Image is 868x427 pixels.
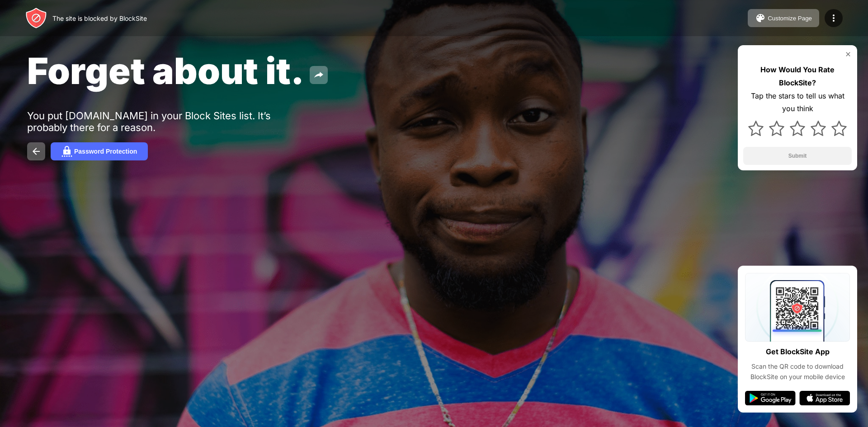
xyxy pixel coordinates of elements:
[799,391,850,405] img: app-store.svg
[831,121,847,136] img: star.svg
[27,49,304,93] span: Forget about it.
[31,146,42,157] img: back.svg
[766,345,830,358] div: Get BlockSite App
[769,121,784,136] img: star.svg
[844,51,852,58] img: rate-us-close.svg
[313,70,324,80] img: share.svg
[790,121,805,136] img: star.svg
[743,63,852,89] div: How Would You Rate BlockSite?
[74,148,137,155] div: Password Protection
[828,13,839,23] img: menu-icon.svg
[748,9,819,27] button: Customize Page
[51,142,148,160] button: Password Protection
[52,14,147,22] div: The site is blocked by BlockSite
[61,146,72,157] img: password.svg
[745,273,850,342] img: qrcode.svg
[748,121,764,136] img: star.svg
[768,15,812,22] div: Customize Page
[811,121,826,136] img: star.svg
[745,361,850,382] div: Scan the QR code to download BlockSite on your mobile device
[743,147,852,165] button: Submit
[27,110,307,133] div: You put [DOMAIN_NAME] in your Block Sites list. It’s probably there for a reason.
[745,391,796,405] img: google-play.svg
[755,13,766,23] img: pallet.svg
[743,89,852,116] div: Tap the stars to tell us what you think
[25,7,47,29] img: header-logo.svg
